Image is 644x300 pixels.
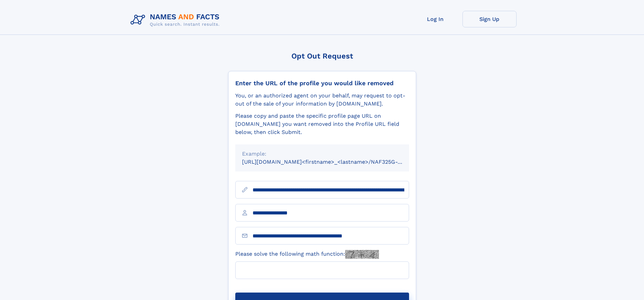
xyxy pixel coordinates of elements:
[242,150,402,158] div: Example:
[235,112,409,136] div: Please copy and paste the specific profile page URL on [DOMAIN_NAME] you want removed into the Pr...
[408,11,462,27] a: Log In
[235,92,409,108] div: You, or an authorized agent on your behalf, may request to opt-out of the sale of your informatio...
[228,52,416,60] div: Opt Out Request
[462,11,517,27] a: Sign Up
[235,79,409,87] div: Enter the URL of the profile you would like removed
[242,159,422,165] small: [URL][DOMAIN_NAME]<firstname>_<lastname>/NAF325G-xxxxxxxx
[235,250,379,259] label: Please solve the following math function:
[128,11,225,29] img: Logo Names and Facts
